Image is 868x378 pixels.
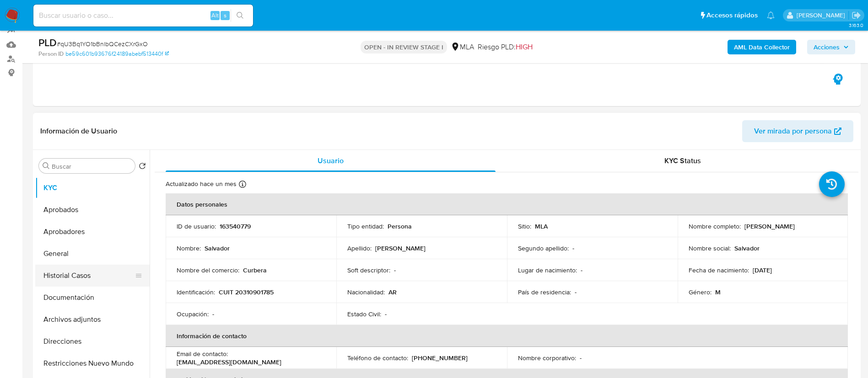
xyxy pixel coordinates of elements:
p: M [715,288,721,296]
button: Aprobados [35,199,150,221]
span: Usuario [318,155,344,166]
p: ID de usuario : [177,222,216,230]
p: - [580,354,582,362]
p: OPEN - IN REVIEW STAGE I [361,41,447,53]
span: # qU3Bq1YO1bBnlbQCezCXrGxO [57,39,148,48]
p: Sitio : [518,222,531,230]
p: [PERSON_NAME] [375,244,426,252]
a: be59c601b93676f24189abebf513440f [65,50,169,58]
p: Nombre del comercio : [177,266,239,274]
button: Restricciones Nuevo Mundo [35,352,150,374]
button: Archivos adjuntos [35,309,150,330]
h1: Información de Usuario [40,127,117,136]
p: - [385,310,387,318]
a: Notificaciones [767,11,775,19]
p: Género : [689,288,712,296]
a: Salir [852,11,861,20]
p: maria.acosta@mercadolibre.com [797,11,848,20]
p: Apellido : [347,244,372,252]
button: search-icon [231,9,249,22]
button: Buscar [43,162,50,170]
p: Tipo entidad : [347,222,384,230]
button: Aprobadores [35,221,150,243]
input: Buscar [52,162,131,170]
p: - [572,244,574,252]
p: Salvador [734,244,760,252]
button: Ver mirada por persona [742,120,853,142]
b: AML Data Collector [734,40,790,54]
p: - [394,266,396,274]
p: Identificación : [177,288,215,296]
p: - [212,310,214,318]
p: País de residencia : [518,288,571,296]
button: General [35,243,150,265]
th: Información de contacto [166,325,848,347]
p: [PERSON_NAME] [744,222,795,230]
p: Nombre social : [689,244,731,252]
p: Email de contacto : [177,350,228,358]
p: Lugar de nacimiento : [518,266,577,274]
span: Ver mirada por persona [754,120,832,142]
p: CUIT 20310901785 [219,288,274,296]
p: Segundo apellido : [518,244,569,252]
p: Ocupación : [177,310,209,318]
span: 3.163.0 [849,21,863,29]
input: Buscar usuario o caso... [33,10,253,21]
button: KYC [35,177,150,199]
p: Teléfono de contacto : [347,354,408,362]
button: Documentación [35,287,150,309]
p: Soft descriptor : [347,266,390,274]
p: Persona [388,222,412,230]
span: Alt [211,11,219,20]
span: HIGH [516,42,533,52]
p: [DATE] [753,266,772,274]
p: - [575,288,577,296]
p: AR [388,288,397,296]
div: MLA [451,42,474,52]
p: Actualizado hace un mes [166,180,237,188]
p: Nacionalidad : [347,288,385,296]
button: Acciones [807,40,855,54]
th: Datos personales [166,193,848,215]
span: Accesos rápidos [706,11,758,20]
p: - [581,266,582,274]
span: s [224,11,226,20]
b: Person ID [38,50,64,58]
p: MLA [535,222,548,230]
button: Historial Casos [35,265,142,287]
span: Riesgo PLD: [478,42,533,52]
p: Fecha de nacimiento : [689,266,749,274]
p: Estado Civil : [347,310,381,318]
p: [PHONE_NUMBER] [412,354,468,362]
p: Nombre : [177,244,201,252]
p: Curbera [243,266,267,274]
button: AML Data Collector [728,40,796,54]
button: Volver al orden por defecto [139,162,146,172]
p: 163540779 [220,222,251,230]
span: KYC Status [664,155,701,166]
p: [EMAIL_ADDRESS][DOMAIN_NAME] [177,358,281,366]
p: Salvador [205,244,230,252]
b: PLD [38,35,57,50]
button: Direcciones [35,330,150,352]
p: Nombre completo : [689,222,741,230]
p: Nombre corporativo : [518,354,576,362]
span: Acciones [814,40,840,54]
